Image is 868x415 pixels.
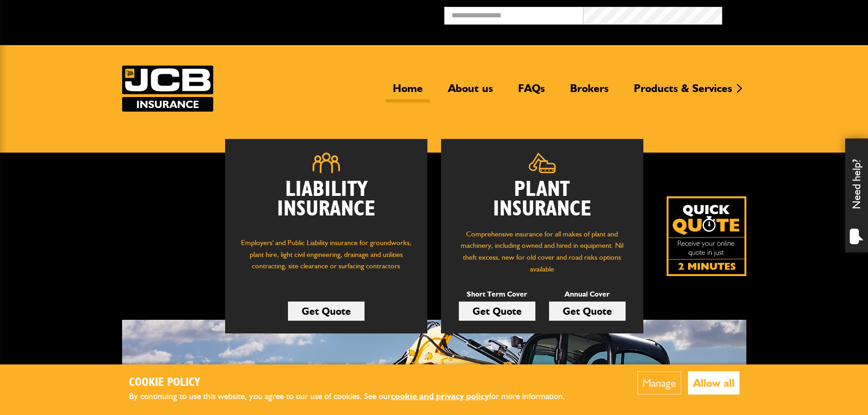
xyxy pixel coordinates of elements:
a: Get Quote [549,302,626,321]
a: About us [441,82,500,102]
p: By continuing to use this website, you agree to our use of cookies. See our for more information. [129,389,580,404]
button: Allow all [688,371,740,395]
button: Manage [637,371,681,395]
a: FAQs [511,82,552,102]
p: Short Term Cover [459,288,535,300]
h2: Liability Insurance [239,180,414,228]
a: Get your insurance quote isn just 2-minutes [667,196,746,276]
a: Get Quote [288,302,365,321]
a: Home [386,82,430,102]
img: Quick Quote [667,196,746,276]
div: Need help? [845,138,868,252]
p: Annual Cover [549,288,626,300]
a: Products & Services [627,82,739,102]
a: Brokers [563,82,616,102]
p: Employers' and Public Liability insurance for groundworks, plant hire, light civil engineering, d... [239,237,414,281]
button: Broker Login [722,7,861,21]
h2: Plant Insurance [455,180,630,219]
img: JCB Insurance Services logo [122,66,213,112]
h2: Cookie Policy [129,376,580,390]
a: Get Quote [459,302,535,321]
p: Comprehensive insurance for all makes of plant and machinery, including owned and hired in equipm... [455,228,630,275]
a: JCB Insurance Services [122,66,213,112]
a: cookie and privacy policy [391,391,489,401]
